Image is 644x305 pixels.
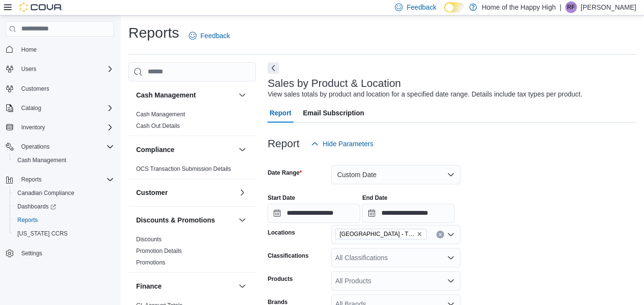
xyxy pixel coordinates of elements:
button: Cash Management [136,90,235,100]
span: Settings [17,247,114,259]
h3: Sales by Product & Location [267,78,401,89]
span: Dashboards [14,201,114,212]
a: Cash Management [14,154,70,166]
button: Next [267,62,279,74]
span: Feedback [406,2,436,12]
button: Open list of options [447,231,455,238]
span: Washington CCRS [14,228,114,239]
button: Finance [237,280,248,292]
button: Finance [136,281,235,291]
button: Clear input [436,231,444,238]
span: Inventory [17,122,114,133]
span: Cash Management [17,156,66,164]
button: Cash Management [10,153,118,167]
span: Feedback [200,31,230,41]
span: Home [17,43,114,55]
button: Reports [17,174,45,185]
span: Catalog [17,102,114,114]
button: Open list of options [447,254,455,262]
button: Inventory [2,121,118,134]
div: Cash Management [128,109,256,136]
span: [US_STATE] CCRS [17,230,68,237]
div: Compliance [128,163,256,179]
p: | [560,1,561,13]
label: Date Range [267,169,302,177]
button: Settings [2,246,118,260]
span: Operations [17,141,114,152]
a: Canadian Compliance [14,187,78,199]
button: Users [17,63,40,75]
span: Promotion Details [136,247,182,255]
a: Dashboards [10,200,118,213]
span: Settings [21,250,42,257]
label: End Date [362,194,387,202]
a: Home [17,44,41,55]
span: OCS Transaction Submission Details [136,165,231,173]
span: Operations [21,143,50,151]
span: Hide Parameters [322,139,373,149]
button: Users [2,62,118,76]
span: [GEOGRAPHIC_DATA] - The Shed District - Fire & Flower [339,229,415,239]
span: Users [21,65,36,73]
button: Remove Winnipeg - The Shed District - Fire & Flower from selection in this group [417,231,422,237]
button: Discounts & Promotions [136,215,235,225]
label: Locations [267,229,295,236]
a: OCS Transaction Submission Details [136,166,231,172]
h3: Customer [136,188,168,197]
span: RF [567,1,575,13]
button: Open list of options [447,277,455,285]
label: Classifications [267,252,308,260]
button: Hide Parameters [307,134,377,153]
span: Reports [17,174,114,185]
a: [US_STATE] CCRS [14,228,71,239]
nav: Complex example [6,39,114,286]
h3: Finance [136,281,162,291]
button: Compliance [237,144,248,155]
button: Cash Management [237,89,248,101]
p: [PERSON_NAME] [581,1,636,13]
a: Dashboards [14,201,60,212]
button: Customer [237,187,248,198]
span: Cash Management [136,111,185,118]
a: Settings [17,248,46,259]
input: Dark Mode [444,2,464,13]
div: Discounts & Promotions [128,234,256,272]
a: Promotions [136,259,166,266]
span: Cash Out Details [136,122,180,130]
button: Custom Date [331,165,461,184]
span: Customers [21,85,49,93]
input: Press the down key to open a popover containing a calendar. [362,204,455,223]
h1: Reports [128,23,179,42]
h3: Report [267,138,299,150]
h3: Compliance [136,145,174,154]
span: Cash Management [14,154,114,166]
span: Discounts [136,236,162,243]
button: Canadian Compliance [10,186,118,200]
span: Email Subscription [303,103,364,123]
button: Home [2,42,118,56]
label: Start Date [267,194,295,202]
h3: Discounts & Promotions [136,215,215,225]
span: Inventory [21,124,45,131]
img: Cova [19,2,63,12]
a: Feedback [185,26,234,45]
span: Reports [14,214,114,226]
div: Reshawn Facey [565,1,577,13]
span: Catalog [21,104,41,112]
span: Report [269,103,291,123]
a: Promotion Details [136,248,182,254]
a: Cash Out Details [136,123,180,129]
input: Press the down key to open a popover containing a calendar. [267,204,360,223]
button: Inventory [17,122,49,133]
button: [US_STATE] CCRS [10,227,118,240]
div: View sales totals by product and location for a specified date range. Details include tax types p... [267,89,582,99]
button: Catalog [2,101,118,115]
a: Customers [17,83,53,95]
span: Reports [21,176,42,183]
button: Customers [2,82,118,96]
button: Discounts & Promotions [237,214,248,226]
span: Dashboards [17,203,56,210]
span: Home [21,46,37,54]
a: Cash Management [136,111,185,118]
